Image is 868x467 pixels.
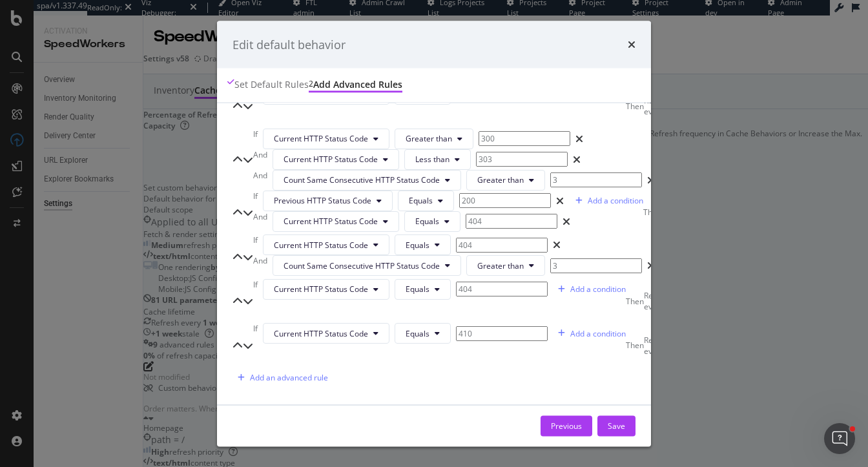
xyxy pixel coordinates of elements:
input: Status code [459,194,551,209]
div: And [253,170,267,181]
div: Set default rules [234,78,309,91]
span: Equals [406,328,429,339]
span: Equals [409,196,433,207]
span: Current HTTP Status Code [284,216,378,227]
div: Add a condition [570,328,626,339]
div: chevron-up [232,129,243,191]
div: Add advanced rules [313,78,402,91]
div: Refresh every [644,291,672,313]
button: Add a condition [553,279,626,300]
button: Equals [395,235,451,256]
div: If [253,235,258,246]
input: Status code [476,152,568,167]
div: xmark [575,129,583,149]
input: Status code [466,214,557,229]
span: Current HTTP Status Code [274,134,368,145]
input: Status code [479,132,570,147]
button: Greater than [466,256,545,276]
button: Add an advanced rule [232,368,328,388]
div: And [253,149,267,160]
div: Then [626,340,644,351]
input: Status code [456,238,548,253]
div: Add a condition [570,284,626,295]
button: Equals [404,211,460,232]
div: chevron-down [243,85,253,129]
div: chevron-down [243,191,253,235]
div: chevron-down [243,235,253,280]
div: chevron-up [232,279,243,324]
button: Less than [404,149,471,170]
span: Greater than [406,134,452,145]
input: Status code [456,282,548,297]
input: 5 [550,258,642,273]
button: Previous [541,415,592,436]
span: Current HTTP Status Code [284,154,378,165]
button: Previous HTTP Status Code [263,191,393,211]
div: If [253,279,258,290]
button: Greater than [466,170,545,191]
div: xmark [647,170,655,191]
button: Current HTTP Status Code [263,129,389,149]
div: Refresh every [644,96,672,118]
button: Save [597,415,635,436]
div: times [628,36,635,53]
div: xmark [647,256,655,276]
div: Save [608,420,625,431]
input: 5 [550,173,642,188]
button: Count Same Consecutive HTTP Status Code [273,170,461,191]
span: Count Same Consecutive HTTP Status Code [284,175,440,186]
div: Then [626,296,644,307]
button: Equals [395,279,451,300]
div: Add an advanced rule [250,373,328,384]
span: Count Same Consecutive HTTP Status Code [284,260,440,271]
button: Current HTTP Status Code [263,324,389,344]
button: Current HTTP Status Code [263,235,389,256]
div: If [253,324,258,335]
div: If [253,129,258,140]
div: xmark [553,235,561,256]
button: Current HTTP Status Code [273,211,399,232]
span: Greater than [477,175,524,186]
div: And [253,211,267,222]
div: chevron-down [243,279,253,324]
div: 2 [309,78,313,89]
span: Equals [406,284,429,295]
span: Current HTTP Status Code [274,284,368,295]
div: chevron-up [232,191,243,235]
div: chevron-down [243,129,253,191]
div: Previous [551,420,582,431]
span: Current HTTP Status Code [274,328,368,339]
span: Less than [415,154,449,165]
button: Equals [398,191,454,211]
div: xmark [563,211,570,232]
button: Equals [395,324,451,344]
button: Add a condition [570,191,643,211]
span: Previous HTTP Status Code [274,196,371,207]
div: xmark [573,149,581,170]
span: Current HTTP Status Code [274,240,368,251]
div: Edit default behavior [232,36,346,53]
div: Add a condition [588,196,643,207]
input: Status code [456,326,548,341]
div: xmark [556,191,564,211]
div: chevron-down [243,324,253,368]
button: Greater than [395,129,473,149]
div: If [253,191,258,202]
div: And [253,256,267,267]
span: Equals [415,216,439,227]
iframe: Intercom live chat [824,423,855,454]
button: Current HTTP Status Code [263,279,389,300]
div: Then [626,101,644,112]
div: Refresh every [644,335,672,357]
div: chevron-up [232,324,243,368]
div: Then [643,207,661,218]
button: Current HTTP Status Code [273,149,399,170]
span: Greater than [477,260,524,271]
div: chevron-up [232,235,243,280]
span: Equals [406,240,429,251]
div: chevron-up [232,85,243,129]
button: Add a condition [553,324,626,344]
button: Count Same Consecutive HTTP Status Code [273,256,461,276]
div: modal [217,21,651,446]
